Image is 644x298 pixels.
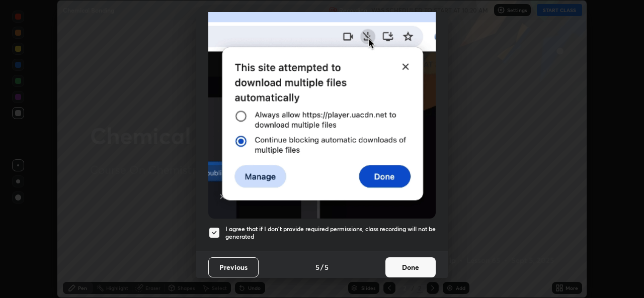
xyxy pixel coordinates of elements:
[208,257,259,277] button: Previous
[385,257,436,277] button: Done
[325,262,329,272] h4: 5
[225,225,436,241] h5: I agree that if I don't provide required permissions, class recording will not be generated
[320,262,324,272] h4: /
[315,262,319,272] h4: 5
